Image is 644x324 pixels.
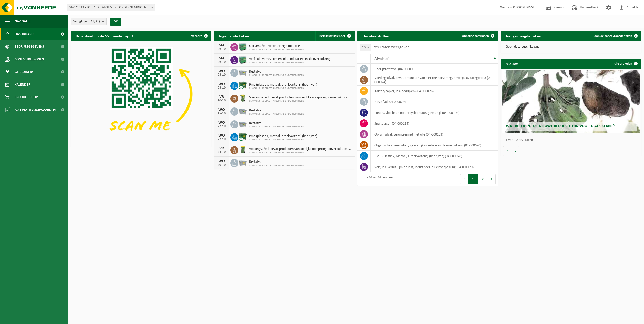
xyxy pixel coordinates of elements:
[502,70,640,133] a: Wat betekent de nieuwe RED-richtlijn voor u als klant?
[15,28,34,40] span: Dashboard
[371,140,498,151] td: organische chemicaliën, gevaarlijk vloeibaar in kleinverpakking (04-000670)
[187,31,211,41] button: Verberg
[238,158,247,167] img: WB-2500-GAL-GY-01
[371,74,498,86] td: voedingsafval, bevat producten van dierlijke oorsprong, onverpakt, categorie 3 (04-000024)
[249,125,304,128] span: 01-074013 - SOETAERT ALGEMENE ONDERNEMINGEN
[249,44,304,48] span: Opruimafval, verontreinigd met olie
[217,159,227,163] div: WO
[73,18,100,25] span: Vestigingen
[15,91,38,103] span: Product Shop
[593,34,632,38] span: Toon de aangevraagde taken
[360,44,371,51] span: 10
[67,4,155,11] span: 01-074013 - SOETAERT ALGEMENE ONDERNEMINGEN - OOSTENDE
[249,151,352,154] span: 01-074013 - SOETAERT ALGEMENE ONDERNEMINGEN
[610,59,641,69] a: Alle artikelen
[360,44,371,51] span: 10
[90,20,100,23] count: (31/31)
[374,57,389,61] span: Afvalstof
[506,45,636,49] p: Geen data beschikbaar.
[503,146,511,156] button: Vorige
[249,109,304,113] span: Restafval
[460,174,468,184] button: Previous
[249,100,352,103] span: 01-074013 - SOETAERT ALGEMENE ONDERNEMINGEN
[373,45,409,49] label: resultaten weergeven
[217,146,227,150] div: VR
[217,108,227,112] div: WO
[458,31,498,41] a: Ophaling aanvragen
[249,61,330,64] span: 01-074013 - SOETAERT ALGEMENE ONDERNEMINGEN
[511,146,519,156] button: Volgende
[15,40,44,53] span: Bedrijfsgegevens
[217,125,227,128] div: 22-10
[238,68,247,77] img: WB-2500-GAL-GY-01
[71,18,107,25] button: Vestigingen(31/31)
[371,151,498,161] td: PMD (Plastiek, Metaal, Drankkartons) (bedrijven) (04-000978)
[249,57,330,61] span: Verf, lak, vernis, lijm en inkt, industrieel in kleinverpakking
[67,4,155,11] span: 01-074013 - SOETAERT ALGEMENE ONDERNEMINGEN - OOSTENDE
[238,120,247,128] img: WB-2500-GAL-GY-01
[249,121,304,125] span: Restafval
[501,31,546,41] h2: Aangevraagde taken
[217,47,227,51] div: 06-10
[217,121,227,125] div: WO
[371,96,498,107] td: restafval (04-000029)
[15,66,34,78] span: Gebruikers
[238,81,247,90] img: WB-1100-CU
[371,86,498,96] td: karton/papier, los (bedrijven) (04-000026)
[371,118,498,129] td: spuitbussen (04-000114)
[462,34,489,38] span: Ophaling aanvragen
[249,147,352,151] span: Voedingsafval, bevat producten van dierlijke oorsprong, onverpakt, categorie 3
[468,174,478,184] button: 1
[191,34,202,38] span: Verberg
[238,55,247,64] img: PB-HB-1400-HPE-GN-11
[217,69,227,73] div: WO
[217,138,227,141] div: 22-10
[71,31,138,41] h2: Download nu de Vanheede+ app!
[110,18,121,26] button: OK
[217,43,227,47] div: MA
[15,15,30,28] span: Navigatie
[217,56,227,60] div: MA
[15,53,44,66] span: Contactpersonen
[371,129,498,140] td: opruimafval, verontreinigd met olie (04-000153)
[217,99,227,102] div: 10-10
[217,82,227,86] div: WO
[478,174,488,184] button: 2
[501,59,523,68] h2: Nieuws
[360,174,394,185] div: 1 tot 10 van 14 resultaten
[238,107,247,115] img: WB-2500-GAL-GY-01
[371,64,498,74] td: bedrijfsrestafval (04-000008)
[217,86,227,90] div: 08-10
[249,83,317,87] span: Pmd (plastiek, metaal, drankkartons) (bedrijven)
[357,31,394,41] h2: Uw afvalstoffen
[589,31,641,41] a: Toon de aangevraagde taken
[214,31,254,41] h2: Ingeplande taken
[249,134,317,138] span: Pmd (plastiek, metaal, drankkartons) (bedrijven)
[249,70,304,74] span: Restafval
[15,103,56,116] span: Acceptatievoorwaarden
[249,96,352,100] span: Voedingsafval, bevat producten van dierlijke oorsprong, onverpakt, categorie 3
[238,94,247,102] img: WB-0140-HPE-GN-50
[217,112,227,115] div: 15-10
[249,160,304,164] span: Restafval
[512,6,537,9] strong: [PERSON_NAME]
[249,74,304,77] span: 01-074013 - SOETAERT ALGEMENE ONDERNEMINGEN
[371,161,498,172] td: verf, lak, vernis, lijm en inkt, industrieel in kleinverpakking (04-001170)
[506,124,615,128] span: Wat betekent de nieuwe RED-richtlijn voor u als klant?
[71,41,211,147] img: Download de VHEPlus App
[217,133,227,138] div: WO
[217,60,227,64] div: 06-10
[249,87,317,90] span: 01-074013 - SOETAERT ALGEMENE ONDERNEMINGEN
[217,95,227,99] div: VR
[315,31,354,41] a: Bekijk uw kalender
[249,164,304,167] span: 01-074013 - SOETAERT ALGEMENE ONDERNEMINGEN
[15,78,30,91] span: Kalender
[217,150,227,154] div: 24-10
[238,132,247,141] img: WB-1100-CU
[217,163,227,167] div: 29-10
[217,73,227,77] div: 08-10
[249,138,317,141] span: 01-074013 - SOETAERT ALGEMENE ONDERNEMINGEN
[238,145,247,154] img: WB-0140-HPE-GN-50
[488,174,496,184] button: Next
[249,48,304,51] span: 01-074013 - SOETAERT ALGEMENE ONDERNEMINGEN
